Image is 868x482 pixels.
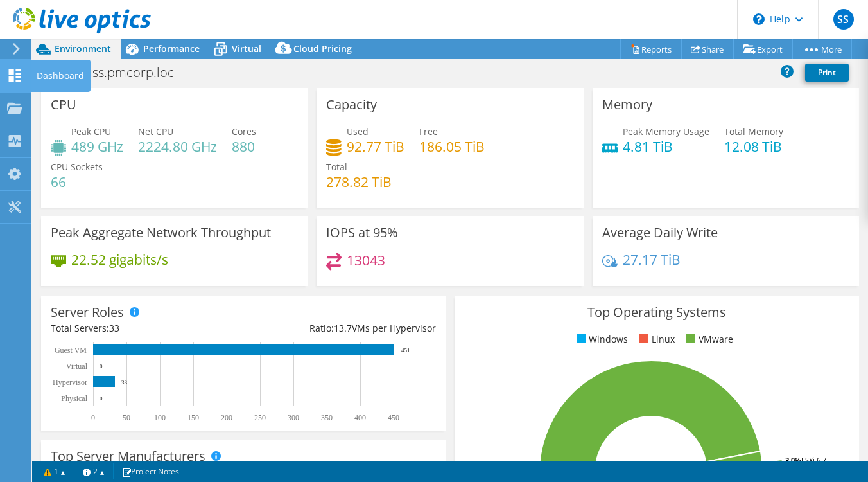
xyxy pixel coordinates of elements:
[326,226,398,240] h3: IOPS at 95%
[293,42,352,55] span: Cloud Pricing
[100,395,103,402] text: 0
[55,346,87,355] text: Guest VM
[334,322,352,334] span: 13.7
[681,39,734,59] a: Share
[74,463,114,479] a: 2
[733,39,793,59] a: Export
[35,463,74,479] a: 1
[243,321,436,335] div: Ratio: VMs per Hypervisor
[326,175,392,189] h4: 278.82 TiB
[91,413,95,422] text: 0
[100,363,103,370] text: 0
[123,413,130,422] text: 50
[347,253,385,267] h4: 13043
[419,125,438,138] span: Free
[51,161,103,173] span: CPU Sockets
[71,139,123,154] h4: 489 GHz
[401,347,410,353] text: 451
[109,322,119,334] span: 33
[464,305,849,319] h3: Top Operating Systems
[683,332,733,346] li: VMware
[232,139,256,154] h4: 880
[792,39,852,59] a: More
[623,125,709,138] span: Peak Memory Usage
[187,413,199,422] text: 150
[288,413,299,422] text: 300
[321,413,333,422] text: 350
[232,125,256,138] span: Cores
[785,455,801,465] tspan: 3.0%
[326,98,377,112] h3: Capacity
[138,125,173,138] span: Net CPU
[53,378,87,387] text: Hypervisor
[620,39,682,59] a: Reports
[221,413,232,422] text: 200
[51,175,103,189] h4: 66
[51,226,271,240] h3: Peak Aggregate Network Throughput
[254,413,266,422] text: 250
[347,139,404,154] h4: 92.77 TiB
[623,253,681,267] h4: 27.17 TiB
[347,125,369,138] span: Used
[61,394,87,403] text: Physical
[724,139,783,154] h4: 12.08 TiB
[602,226,718,240] h3: Average Daily Write
[753,13,765,25] svg: \n
[143,42,200,55] span: Performance
[602,98,652,112] h3: Memory
[42,66,194,80] h1: vc01.duss.pmcorp.loc
[419,139,485,154] h4: 186.05 TiB
[71,253,168,267] h4: 22.52 gigabits/s
[51,305,124,319] h3: Server Roles
[55,42,111,55] span: Environment
[71,125,111,138] span: Peak CPU
[232,42,261,55] span: Virtual
[66,362,88,371] text: Virtual
[113,463,188,479] a: Project Notes
[623,139,709,154] h4: 4.81 TiB
[138,139,217,154] h4: 2224.80 GHz
[573,332,628,346] li: Windows
[354,413,366,422] text: 400
[388,413,399,422] text: 450
[121,379,128,386] text: 33
[833,9,854,30] span: SS
[636,332,675,346] li: Linux
[30,60,91,92] div: Dashboard
[724,125,783,138] span: Total Memory
[801,455,826,465] tspan: ESXi 6.7
[154,413,166,422] text: 100
[51,449,205,463] h3: Top Server Manufacturers
[326,161,347,173] span: Total
[51,321,243,335] div: Total Servers:
[805,64,849,82] a: Print
[51,98,76,112] h3: CPU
